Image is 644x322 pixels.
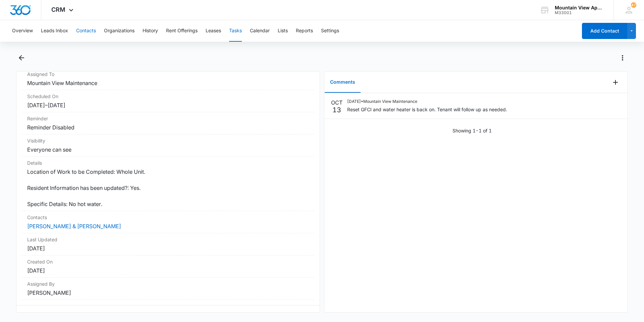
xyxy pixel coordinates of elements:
dd: [DATE] – [DATE] [27,101,309,109]
div: Assigned By[PERSON_NAME] [22,278,314,300]
div: Scheduled On[DATE]–[DATE] [22,90,314,112]
dt: Contacts [27,214,309,221]
button: Back [16,52,26,63]
dt: Last Updated [27,236,309,243]
p: [DATE] • Mountain View Maintenance [347,98,507,105]
button: Organizations [104,20,135,42]
dd: Location of Work to be Completed: Whole Unit. Resident Information has been updated?: Yes. Specif... [27,168,309,208]
div: account name [555,5,604,10]
dd: Everyone can see [27,146,309,154]
div: Assigned ToMountain View Maintenance [22,68,314,90]
button: Leads Inbox [41,20,68,42]
span: CRM [51,6,65,13]
dt: Assigned To [27,71,309,78]
dt: Reminder [27,115,309,122]
button: Comments [325,72,361,93]
button: Actions [617,52,628,63]
button: Rent Offerings [166,20,198,42]
p: Reset GFCI and water heater is back on. Tenant will follow up as needed. [347,106,507,113]
button: Overview [12,20,33,42]
a: [PERSON_NAME] & [PERSON_NAME] [27,223,121,230]
button: Contacts [76,20,96,42]
p: Showing 1-1 of 1 [452,127,492,134]
div: notifications count [631,2,636,8]
p: 13 [332,107,341,113]
button: Add Comment [610,77,621,88]
button: Settings [321,20,339,42]
div: account id [555,10,604,15]
div: ReminderReminder Disabled [22,112,314,134]
div: Contacts[PERSON_NAME] & [PERSON_NAME] [22,211,314,233]
dd: [DATE] [27,267,309,275]
button: Add Contact [582,23,627,39]
dt: Details [27,159,309,166]
button: Leases [206,20,221,42]
button: Reports [296,20,313,42]
button: History [143,20,158,42]
dd: [PERSON_NAME] [27,289,309,297]
p: OCT [331,98,342,107]
button: Calendar [250,20,270,42]
dd: Reminder Disabled [27,123,309,131]
div: Last Updated[DATE] [22,233,314,255]
div: DetailsLocation of Work to be Completed: Whole Unit. Resident Information has been updated?: Yes.... [22,157,314,211]
button: Tasks [229,20,242,42]
dd: Mountain View Maintenance [27,79,309,87]
dd: [DATE] [27,244,309,252]
div: VisibilityEveryone can see [22,134,314,157]
button: Lists [278,20,288,42]
div: Created On[DATE] [22,255,314,278]
dt: Created On [27,258,309,265]
span: 47 [631,2,636,8]
dt: Scheduled On [27,93,309,100]
dt: Visibility [27,137,309,144]
dt: Assigned By [27,280,309,287]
